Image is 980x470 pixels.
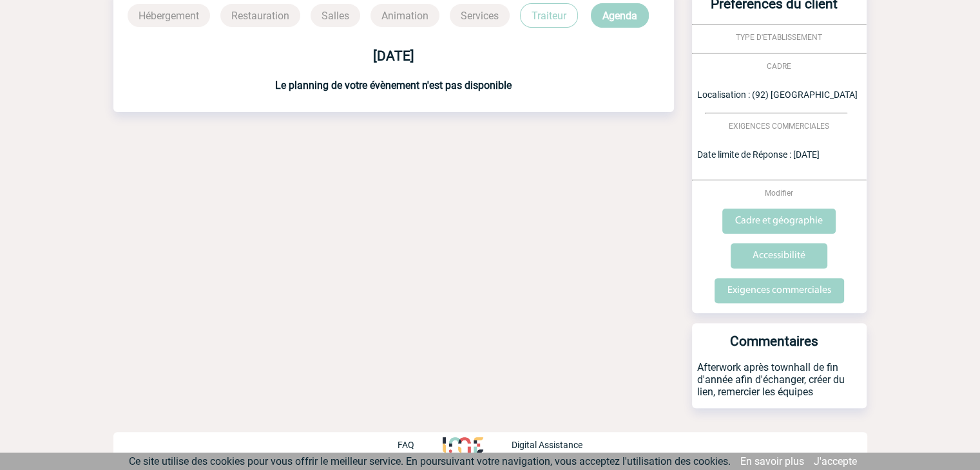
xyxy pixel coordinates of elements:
[128,4,210,27] p: Hébergement
[113,79,674,91] h3: Le planning de votre évènement n'est pas disponible
[736,33,822,42] span: TYPE D'ETABLISSEMENT
[591,3,649,28] p: Agenda
[767,62,791,71] span: CADRE
[814,455,857,467] a: J'accepte
[520,3,578,28] p: Traiteur
[311,4,360,27] p: Salles
[697,149,820,160] span: Date limite de Réponse : [DATE]
[729,122,829,131] span: EXIGENCES COMMERCIALES
[373,48,414,64] b: [DATE]
[715,278,844,303] input: Exigences commerciales
[129,455,731,467] span: Ce site utilise des cookies pour vous offrir le meilleur service. En poursuivant votre navigation...
[220,4,300,27] p: Restauration
[370,4,439,27] p: Animation
[512,440,582,450] p: Digital Assistance
[398,438,443,450] a: FAQ
[692,361,867,408] p: Afterwork après townhall de fin d'année afin d'échanger, créer du lien, remercier les équipes
[731,243,827,268] input: Accessibilité
[765,189,793,198] span: Modifier
[443,437,483,453] img: http://www.idealmeetingsevents.fr/
[740,455,804,467] a: En savoir plus
[722,209,836,234] input: Cadre et géographie
[697,89,858,100] span: Localisation : (92) [GEOGRAPHIC_DATA]
[450,4,510,27] p: Services
[697,334,851,361] h3: Commentaires
[398,440,414,450] p: FAQ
